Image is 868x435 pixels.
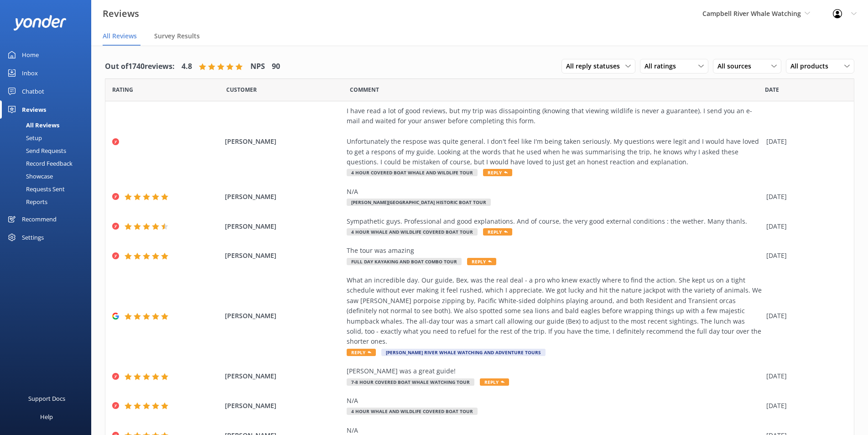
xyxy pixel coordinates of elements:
span: 4 Hour Whale and Wildlife Covered Boat Tour [347,408,478,415]
span: [PERSON_NAME][GEOGRAPHIC_DATA] Historic Boat Tour [347,199,491,206]
div: Setup [5,131,42,144]
div: Recommend [22,210,57,228]
span: [PERSON_NAME] [225,251,342,261]
h4: 4.8 [182,61,192,73]
span: [PERSON_NAME] River Whale Watching and Adventure Tours [381,349,546,356]
span: Date [226,85,257,94]
span: Survey Results [154,31,200,41]
div: Send Requests [5,144,66,157]
span: Reply [480,378,509,386]
span: [PERSON_NAME] [225,192,342,202]
div: [DATE] [766,251,842,261]
span: All reply statuses [566,61,625,71]
span: Question [350,85,379,94]
div: I have read a lot of good reviews, but my trip was dissapointing (knowing that viewing wildlife i... [347,106,762,167]
h4: 90 [272,61,280,73]
a: Showcase [5,170,91,183]
div: [DATE] [766,371,842,381]
div: N/A [347,396,762,406]
div: Record Feedback [5,157,73,170]
div: All Reviews [5,119,59,131]
a: Requests Sent [5,183,91,195]
div: Home [22,46,39,64]
div: What an incredible day. Our guide, Bex, was the real deal - a pro who knew exactly where to find ... [347,275,762,347]
span: Date [112,85,133,94]
span: Reply [483,228,512,236]
div: [DATE] [766,136,842,147]
a: Reports [5,195,91,208]
div: Showcase [5,170,53,183]
span: All sources [717,61,757,71]
a: Send Requests [5,144,91,157]
div: Support Docs [28,389,65,408]
div: Settings [22,228,44,246]
div: The tour was amazing [347,246,762,256]
div: [PERSON_NAME] was a great guide! [347,366,762,376]
a: Record Feedback [5,157,91,170]
span: [PERSON_NAME] [225,371,342,381]
a: Setup [5,131,91,144]
div: Sympathetic guys. Professional and good explanations. And of course, the very good external condi... [347,216,762,226]
div: Requests Sent [5,183,65,195]
span: [PERSON_NAME] [225,311,342,321]
span: [PERSON_NAME] [225,136,342,147]
div: [DATE] [766,221,842,231]
span: Reply [347,349,376,356]
a: All Reviews [5,119,91,131]
div: N/A [347,187,762,197]
div: Reviews [22,100,46,119]
span: 4 Hour Covered Boat Whale and Wildlife Tour [347,169,478,176]
span: Campbell River Whale Watching [702,9,801,18]
div: [DATE] [766,311,842,321]
div: Help [40,408,53,426]
h4: Out of 1740 reviews: [105,61,175,73]
div: [DATE] [766,401,842,411]
div: Chatbot [22,82,44,100]
span: Full Day Kayaking and Boat Combo Tour [347,258,462,265]
h3: Reviews [103,6,139,21]
span: [PERSON_NAME] [225,401,342,411]
span: Reply [467,258,496,265]
span: Date [765,85,779,94]
img: yonder-white-logo.png [14,15,66,30]
div: Reports [5,195,47,208]
span: [PERSON_NAME] [225,221,342,231]
span: All ratings [645,61,681,71]
span: 7-8 Hour Covered Boat Whale Watching Tour [347,378,474,386]
div: [DATE] [766,192,842,202]
div: Inbox [22,64,38,82]
span: All Reviews [103,31,137,41]
span: Reply [483,169,512,176]
h4: NPS [250,61,265,73]
span: 4 Hour Whale and Wildlife Covered Boat Tour [347,228,478,236]
span: All products [790,61,834,71]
